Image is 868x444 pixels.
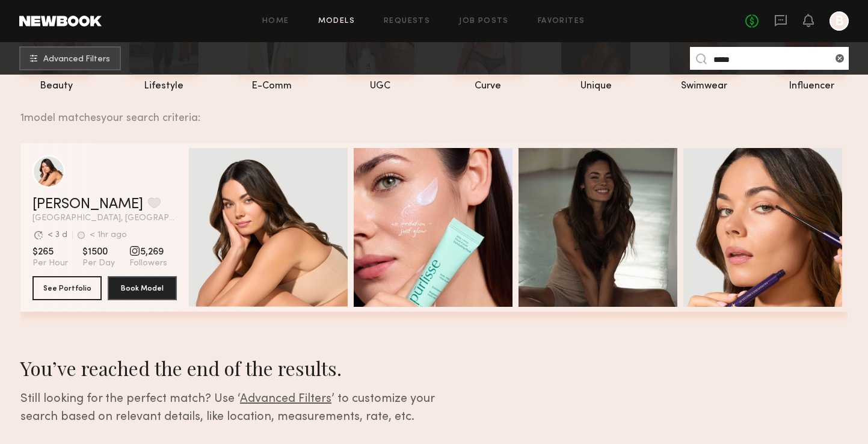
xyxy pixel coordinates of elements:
[20,99,838,124] div: 1 model matches your search criteria:
[82,246,115,258] span: $1500
[459,17,509,25] a: Job Posts
[236,81,308,91] div: e-comm
[344,81,416,91] div: UGC
[20,355,473,381] div: You’ve reached the end of the results.
[20,143,848,326] div: grid
[776,81,848,91] div: influencer
[384,17,430,25] a: Requests
[82,258,115,269] span: Per Day
[318,17,355,25] a: Models
[43,55,110,64] span: Advanced Filters
[90,231,127,239] div: < 1hr ago
[560,81,632,91] div: unique
[32,214,177,223] span: [GEOGRAPHIC_DATA], [GEOGRAPHIC_DATA]
[452,81,524,91] div: curve
[32,197,143,212] a: [PERSON_NAME]
[108,276,177,300] button: Book Model
[240,393,331,405] span: Advanced Filters
[32,246,68,258] span: $265
[20,81,92,91] div: beauty
[668,81,740,91] div: swimwear
[128,81,200,91] div: lifestyle
[538,17,585,25] a: Favorites
[19,46,121,70] button: Advanced Filters
[129,258,167,269] span: Followers
[32,258,68,269] span: Per Hour
[32,276,102,300] button: See Portfolio
[262,17,289,25] a: Home
[129,246,167,258] span: 5,269
[830,11,849,31] a: B
[48,231,67,239] div: < 3 d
